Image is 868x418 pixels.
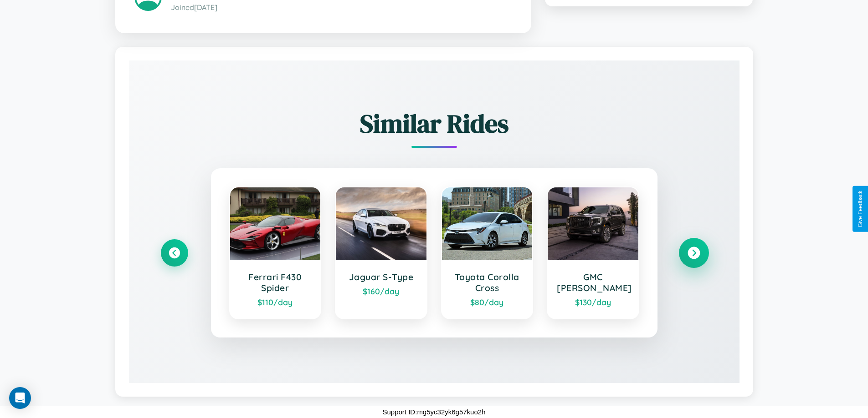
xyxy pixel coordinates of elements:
a: Toyota Corolla Cross$80/day [441,186,534,319]
h3: Jaguar S-Type [345,272,417,282]
h2: Similar Rides [161,106,708,141]
div: $ 130 /day [557,297,629,307]
div: Open Intercom Messenger [9,387,31,409]
h3: Ferrari F430 Spider [239,272,312,293]
h3: Toyota Corolla Cross [451,272,524,293]
div: $ 80 /day [451,297,524,307]
p: Support ID: mg5yc32yk6g57kuo2h [383,406,486,418]
a: Jaguar S-Type$160/day [335,186,427,319]
h3: GMC [PERSON_NAME] [557,272,629,293]
a: GMC [PERSON_NAME]$130/day [547,186,639,319]
div: $ 160 /day [345,286,417,296]
a: Ferrari F430 Spider$110/day [229,186,322,319]
div: $ 110 /day [239,297,312,307]
div: Give Feedback [857,191,863,227]
p: Joined [DATE] [171,1,512,14]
